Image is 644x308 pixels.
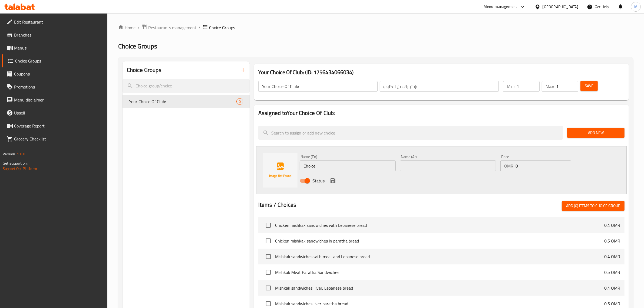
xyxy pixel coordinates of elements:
h3: Your Choice Of Club: (ID: 1756434066034) [258,68,625,77]
span: Restaurants management [148,24,196,31]
p: 0.5 OMR [604,238,620,244]
p: OMR [504,163,513,169]
span: Add (0) items to choice group [566,202,620,209]
span: Version: [3,150,16,158]
span: Chicken mishkak sandwiches with Lebanese bread [275,222,604,228]
h2: Items / Choices [258,201,296,209]
button: Save [580,81,598,91]
span: Menu disclaimer [14,97,103,103]
input: search [123,79,250,93]
span: Select choice [263,267,274,278]
a: Edit Restaurant [2,15,108,28]
li: / [138,24,140,31]
span: Choice Groups [118,40,157,52]
a: Menus [2,41,108,54]
span: Mishkak sandwiches liver paratha bread [275,300,604,307]
p: 0.4 OMR [604,222,620,228]
span: Grocery Checklist [14,136,103,142]
button: save [329,177,337,185]
span: Choice Groups [15,58,103,64]
span: Mishkak sandwiches, liver, Lebanese bread [275,285,604,291]
a: Coupons [2,67,108,80]
input: search [258,126,563,140]
button: Add New [567,128,625,138]
a: Grocery Checklist [2,132,108,145]
span: Save [585,83,593,89]
span: Select choice [263,219,274,231]
p: 0.4 OMR [604,285,620,291]
a: Upsell [2,106,108,119]
a: Coverage Report [2,119,108,132]
span: Your Choice Of Club: [129,98,236,105]
a: Branches [2,28,108,41]
p: 0.5 OMR [604,269,620,276]
span: Select choice [263,282,274,294]
span: Menus [14,45,103,51]
span: Coupons [14,71,103,77]
input: Enter name Ar [400,160,496,171]
a: Restaurants management [142,24,196,31]
nav: breadcrumb [118,24,633,31]
span: 0 [237,99,243,104]
span: M [634,4,638,10]
h2: Choice Groups [127,66,161,74]
span: Add New [572,129,620,136]
span: Mishkak Meat Paratha Sandwiches [275,269,604,276]
span: Branches [14,32,103,38]
p: 0.4 OMR [604,253,620,260]
p: Max: [546,83,554,90]
div: Menu-management [484,4,517,10]
p: Min: [507,83,514,90]
li: / [199,24,200,31]
a: Choice Groups [2,54,108,67]
span: Edit Restaurant [14,19,103,25]
span: Upsell [14,110,103,116]
span: Coverage Report [14,123,103,129]
span: Status [312,178,325,184]
span: Mishkak sandwiches with meat and Lebanese bread [275,253,604,260]
span: Choice Groups [209,24,235,31]
div: Choices [236,98,243,105]
span: Promotions [14,84,103,90]
p: 0.5 OMR [604,300,620,307]
span: 1.0.0 [17,150,25,158]
a: Home [118,24,136,31]
input: Enter name En [300,160,396,171]
a: Menu disclaimer [2,93,108,106]
span: Select choice [263,251,274,262]
span: Get support on: [3,160,28,167]
a: Promotions [2,80,108,93]
button: Add (0) items to choice group [562,201,625,211]
input: Please enter price [516,160,571,171]
span: Chicken mishkak sandwiches in paratha bread [275,238,604,244]
div: Your Choice Of Club:0 [123,95,250,108]
span: Select choice [263,235,274,247]
div: [GEOGRAPHIC_DATA] [543,4,578,10]
a: Support.OpsPlatform [3,165,37,172]
h2: Assigned to Your Choice Of Club: [258,109,625,117]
